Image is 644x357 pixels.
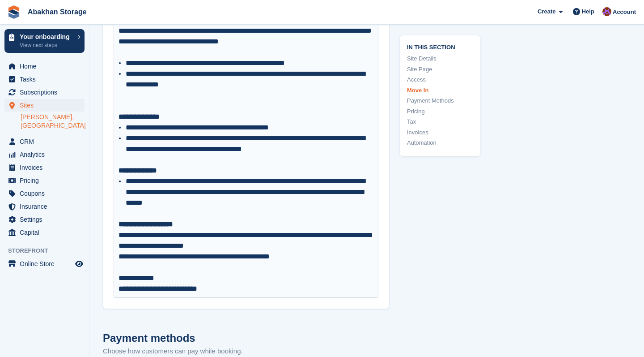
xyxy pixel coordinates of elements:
[4,226,85,239] a: menu
[407,86,473,95] a: Move In
[20,161,73,174] span: Invoices
[20,34,73,40] p: Your onboarding
[602,7,611,16] img: William Abakhan
[20,73,73,86] span: Tasks
[538,7,555,16] span: Create
[4,258,85,270] a: menu
[4,200,85,213] a: menu
[20,135,73,148] span: CRM
[20,174,73,187] span: Pricing
[407,65,473,73] a: Site Page
[407,128,473,137] a: Invoices
[20,226,73,239] span: Capital
[4,29,85,53] a: Your onboarding View next steps
[20,86,73,99] span: Subscriptions
[8,246,89,255] span: Storefront
[74,258,85,269] a: Preview store
[4,86,85,99] a: menu
[4,148,85,161] a: menu
[20,258,73,270] span: Online Store
[407,138,473,147] a: Automation
[20,99,73,112] span: Sites
[20,41,73,49] p: View next steps
[4,161,85,174] a: menu
[7,5,21,19] img: stora-icon-8386f47178a22dfd0bd8f6a31ec36ba5ce8667c1dd55bd0f319d3a0aa187defe.svg
[407,107,473,116] a: Pricing
[407,96,473,105] a: Payment Methods
[407,117,473,126] a: Tax
[20,60,73,73] span: Home
[21,113,85,130] a: [PERSON_NAME], [GEOGRAPHIC_DATA]
[20,187,73,200] span: Coupons
[4,135,85,148] a: menu
[4,213,85,226] a: menu
[20,213,73,226] span: Settings
[20,148,73,161] span: Analytics
[103,330,389,346] h2: Payment methods
[407,42,473,51] span: In this section
[582,7,594,16] span: Help
[4,187,85,200] a: menu
[4,60,85,73] a: menu
[20,200,73,213] span: Insurance
[103,346,389,357] p: Choose how customers can pay while booking.
[613,8,636,17] span: Account
[24,4,90,19] a: Abakhan Storage
[4,174,85,187] a: menu
[407,75,473,84] a: Access
[407,54,473,63] a: Site Details
[4,99,85,112] a: menu
[4,73,85,86] a: menu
